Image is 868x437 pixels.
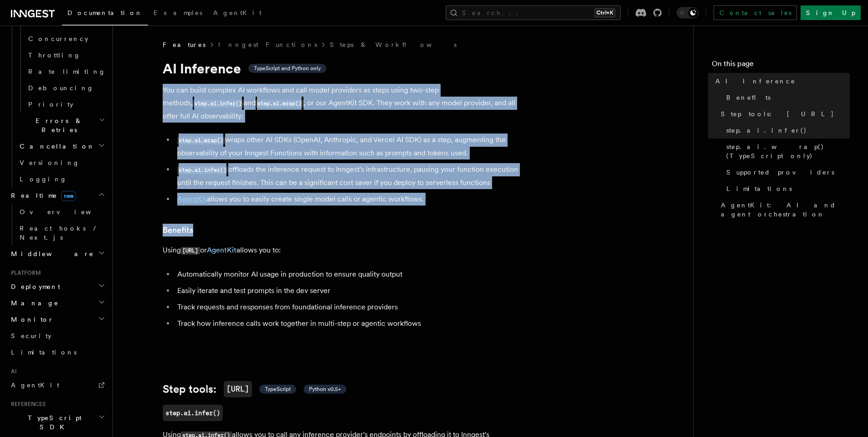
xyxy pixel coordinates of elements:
[16,154,107,171] a: Versioning
[25,63,107,80] a: Rate limiting
[717,106,850,122] a: Step tools: [URL]
[11,332,51,339] span: Security
[595,8,615,17] kbd: Ctrl+K
[715,77,796,86] span: AI Inference
[723,180,850,197] a: Limitations
[16,138,107,154] button: Cancellation
[181,247,200,255] code: [URL]
[20,159,80,166] span: Versioning
[154,9,202,16] span: Examples
[28,84,94,92] span: Debouncing
[148,3,208,25] a: Examples
[712,73,850,89] a: AI Inference
[16,171,107,187] a: Logging
[163,60,527,77] h1: AI Inference
[726,126,807,135] span: step.ai.infer()
[7,249,94,258] span: Middleware
[7,413,98,432] span: TypeScript SDK
[7,401,46,408] span: References
[11,381,59,389] span: AgentKit
[7,282,60,291] span: Deployment
[177,195,207,203] a: AgentKit
[177,137,225,144] code: step.ai.wrap()
[7,315,54,324] span: Monitor
[7,311,107,328] button: Monitor
[7,269,41,277] span: Platform
[175,268,527,281] li: Automatically monitor AI usage in production to ensure quality output
[28,51,81,59] span: Throttling
[677,7,699,18] button: Toggle dark mode
[16,204,107,220] a: Overview
[20,175,67,183] span: Logging
[28,68,106,75] span: Rate limiting
[208,3,267,25] a: AgentKit
[723,139,850,164] a: step.ai.wrap() (TypeScript only)
[726,168,834,177] span: Supported providers
[712,58,850,73] h4: On this page
[723,89,850,106] a: Benefits
[224,381,252,397] code: [URL]
[163,224,193,236] a: Benefits
[330,40,457,49] a: Steps & Workflows
[175,317,527,330] li: Track how inference calls work together in multi-step or agentic workflows
[175,193,527,206] li: allows you to easily create single model calls or agentic workflows.
[20,208,113,216] span: Overview
[714,5,797,20] a: Contact sales
[16,220,107,246] a: React hooks / Next.js
[25,80,107,96] a: Debouncing
[175,301,527,314] li: Track requests and responses from foundational inference providers
[163,40,205,49] span: Features
[177,166,228,174] code: step.ai.infer()
[7,246,107,262] button: Middleware
[16,116,99,134] span: Errors & Retries
[67,9,143,16] span: Documentation
[28,35,88,42] span: Concurrency
[7,368,17,375] span: AI
[7,187,107,204] button: Realtimenew
[721,201,850,219] span: AgentKit: AI and agent orchestration
[16,142,95,151] span: Cancellation
[207,246,236,254] a: AgentKit
[717,197,850,222] a: AgentKit: AI and agent orchestration
[7,328,107,344] a: Security
[7,344,107,360] a: Limitations
[28,101,73,108] span: Priority
[218,40,317,49] a: Inngest Functions
[193,100,244,108] code: step.ai.infer()
[163,405,223,421] a: step.ai.infer()
[163,84,527,123] p: You can build complex AI workflows and call model providers as steps using two-step methods, and ...
[254,65,321,72] span: TypeScript and Python only
[723,164,850,180] a: Supported providers
[726,93,770,102] span: Benefits
[801,5,861,20] a: Sign Up
[309,386,341,393] span: Python v0.5+
[7,204,107,246] div: Realtimenew
[265,386,291,393] span: TypeScript
[726,184,792,193] span: Limitations
[25,47,107,63] a: Throttling
[16,113,107,138] button: Errors & Retries
[175,163,527,189] li: offloads the inference request to Inngest's infrastructure, pausing your function execution until...
[163,244,527,257] p: Using or allows you to:
[446,5,621,20] button: Search...Ctrl+K
[61,191,76,201] span: new
[7,410,107,435] button: TypeScript SDK
[20,225,100,241] span: React hooks / Next.js
[726,142,850,160] span: step.ai.wrap() (TypeScript only)
[7,278,107,295] button: Deployment
[7,298,59,308] span: Manage
[163,381,346,397] a: Step tools:[URL] TypeScript Python v0.5+
[25,96,107,113] a: Priority
[62,3,148,26] a: Documentation
[25,31,107,47] a: Concurrency
[723,122,850,139] a: step.ai.infer()
[175,134,527,159] li: wraps other AI SDKs (OpenAI, Anthropic, and Vercel AI SDK) as a step, augmenting the observabilit...
[7,377,107,393] a: AgentKit
[7,295,107,311] button: Manage
[11,349,77,356] span: Limitations
[213,9,262,16] span: AgentKit
[256,100,303,108] code: step.ai.wrap()
[7,191,76,200] span: Realtime
[175,284,527,297] li: Easily iterate and test prompts in the dev server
